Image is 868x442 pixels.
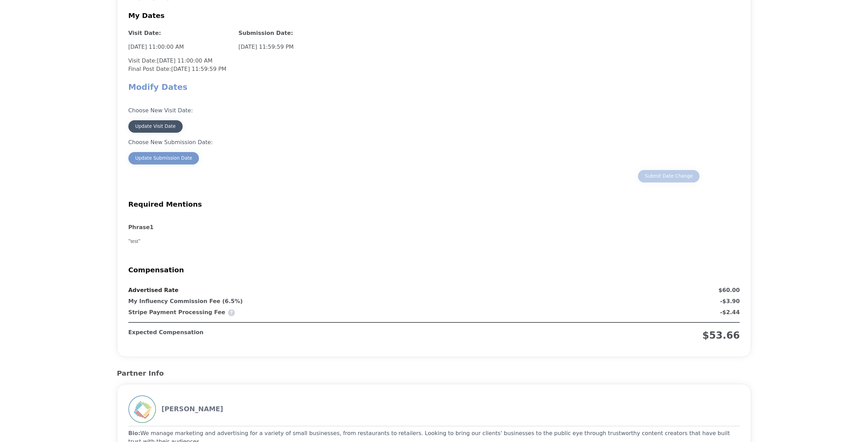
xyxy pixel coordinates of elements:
[128,57,329,65] p: Visit Date: [DATE] 11:00:00 AM
[128,297,243,305] h3: My Influency Commission Fee (6.5%)
[135,123,176,130] div: Update Visit Date
[128,286,179,294] h3: Advertised Rate
[238,43,544,51] p: [DATE] 11:59:59 PM
[162,404,223,414] p: [PERSON_NAME]
[128,43,230,51] p: [DATE] 11:00:00 AM
[128,106,740,115] p: Choose New Visit Date:
[720,297,740,305] h3: - $3.90
[238,29,544,37] h3: Submission Date:
[128,223,740,232] div: Phrase 1
[128,328,204,343] h3: Expected Compensation
[129,396,155,422] img: Profile
[719,286,740,294] h3: $60.00
[128,82,740,93] h3: Modify Dates
[228,309,235,316] span: Stripe charges: (0.25% + 2.9% + $0.55) per transaction
[128,237,740,245] div: " test "
[128,29,230,37] h3: Visit Date:
[128,138,740,147] p: Choose New Submission Date:
[702,328,740,343] h1: $53.66
[135,155,192,162] div: Update Submission Date
[720,308,740,317] h3: - $2.44
[128,308,235,317] h3: Stripe Payment Processing Fee
[128,265,740,275] h2: Compensation
[645,173,693,180] div: Submit Date Change
[128,199,740,209] h2: Required Mentions
[128,152,199,164] button: Update Submission Date
[117,368,751,378] h2: Partner Info
[638,170,700,182] button: Submit Date Change
[128,10,740,21] h2: My Dates
[128,65,329,73] p: Final Post Date: [DATE] 11:59:59 PM
[128,120,183,133] button: Update Visit Date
